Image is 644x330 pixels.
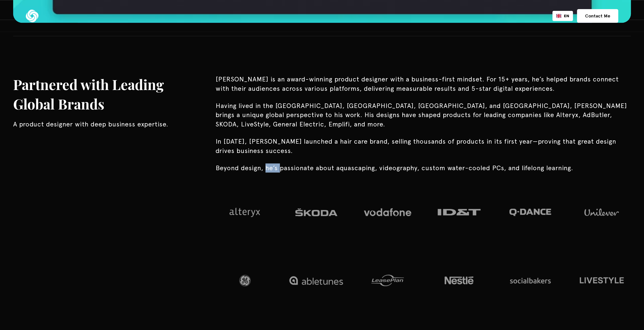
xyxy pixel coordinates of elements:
[216,75,631,93] p: [PERSON_NAME] is an award-winning product designer with a business-first mindset. For 15+ years, ...
[13,120,202,129] p: A product designer with deep business expertise.
[556,13,569,18] a: EN
[552,11,573,21] div: Language Switcher
[13,75,202,114] h3: Partnered with Leading Global Brands
[552,11,573,21] div: Language selected: English
[216,137,631,155] p: In [DATE], [PERSON_NAME] launched a hair care brand, selling thousands of products in its first y...
[577,9,618,23] a: Contact Me
[556,14,561,18] img: English flag
[216,163,631,172] p: Beyond design, he’s passionate about aquascaping, videography, custom water-cooled PCs, and lifel...
[216,101,631,129] p: Having lived in the [GEOGRAPHIC_DATA], [GEOGRAPHIC_DATA], [GEOGRAPHIC_DATA], and [GEOGRAPHIC_DATA...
